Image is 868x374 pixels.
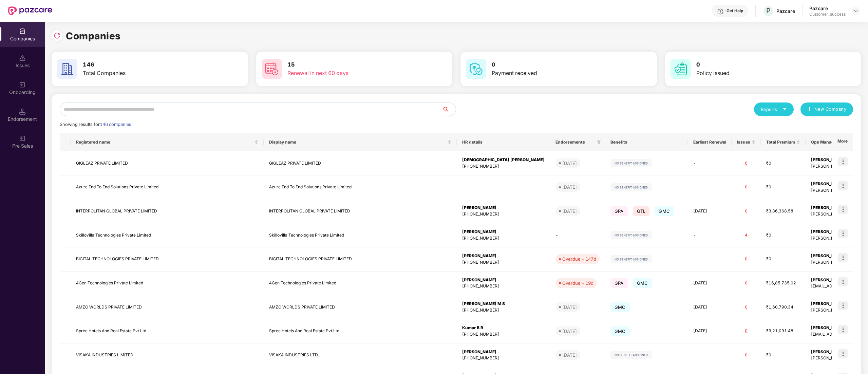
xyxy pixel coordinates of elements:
td: Azure End To End Solutions Private Limited [71,175,264,200]
div: [DATE] [562,160,577,167]
img: svg+xml;base64,PHN2ZyB4bWxucz0iaHR0cDovL3d3dy53My5vcmcvMjAwMC9zdmciIHdpZHRoPSI2MCIgaGVpZ2h0PSI2MC... [466,59,486,79]
div: Pazcare [809,5,846,12]
div: Pazcare [776,8,795,14]
img: icon [838,229,848,238]
th: More [832,133,853,151]
img: icon [838,157,848,166]
div: [PHONE_NUMBER] [462,235,545,242]
div: ₹9,21,091.48 [766,328,800,334]
div: [DATE] [562,184,577,190]
img: svg+xml;base64,PHN2ZyBpZD0iSXNzdWVzX2Rpc2FibGVkIiB4bWxucz0iaHR0cDovL3d3dy53My5vcmcvMjAwMC9zdmciIH... [19,55,26,61]
img: svg+xml;base64,PHN2ZyB4bWxucz0iaHR0cDovL3d3dy53My5vcmcvMjAwMC9zdmciIHdpZHRoPSI2MCIgaGVpZ2h0PSI2MC... [262,59,282,79]
div: [PHONE_NUMBER] [462,211,545,218]
div: Total Companies [83,69,205,77]
td: - [550,223,605,247]
th: Benefits [605,133,688,151]
span: Showing results for [60,122,132,127]
div: ₹16,85,735.02 [766,280,800,286]
img: svg+xml;base64,PHN2ZyB4bWxucz0iaHR0cDovL3d3dy53My5vcmcvMjAwMC9zdmciIHdpZHRoPSI2MCIgaGVpZ2h0PSI2MC... [57,59,77,79]
img: svg+xml;base64,PHN2ZyB4bWxucz0iaHR0cDovL3d3dy53My5vcmcvMjAwMC9zdmciIHdpZHRoPSIxMjIiIGhlaWdodD0iMj... [610,183,652,191]
button: plusNew Company [800,102,853,116]
div: ₹1,60,790.34 [766,304,800,311]
td: [DATE] [688,319,732,343]
div: [DATE] [562,328,577,335]
td: BIGITAL TECHNOLOGIES PRIVATE LIMITED [71,247,264,272]
th: Issues [732,133,761,151]
div: Kumar B R [462,325,545,331]
div: [DEMOGRAPHIC_DATA] [PERSON_NAME] [462,157,545,163]
div: [PHONE_NUMBER] [462,163,545,170]
img: New Pazcare Logo [8,6,52,15]
img: svg+xml;base64,PHN2ZyB4bWxucz0iaHR0cDovL3d3dy53My5vcmcvMjAwMC9zdmciIHdpZHRoPSIxMjIiIGhlaWdodD0iMj... [610,255,652,263]
th: HR details [457,133,550,151]
div: Customer_success [809,12,846,17]
div: ₹3,86,368.58 [766,208,800,214]
td: BIGITAL TECHNOLOGIES PRIVATE LIMITED [264,247,457,272]
th: Display name [264,133,457,151]
span: Total Premium [766,139,795,145]
div: ₹0 [766,256,800,262]
div: [PHONE_NUMBER] [462,355,545,361]
img: svg+xml;base64,PHN2ZyBpZD0iUmVsb2FkLTMyeDMyIiB4bWxucz0iaHR0cDovL3d3dy53My5vcmcvMjAwMC9zdmciIHdpZH... [54,32,60,39]
td: 4Gen Technologies Private Limited [71,272,264,296]
span: 146 companies. [100,122,132,127]
div: [DATE] [562,352,577,358]
span: GMC [610,302,630,312]
div: 0 [737,208,755,214]
td: INTERPOLITAN GLOBAL PRIVATE LIMITED [71,199,264,223]
td: - [688,175,732,200]
td: [DATE] [688,199,732,223]
td: - [688,247,732,272]
span: caret-down [782,107,787,111]
div: 0 [737,352,755,358]
div: Reports [761,106,787,113]
div: Overdue - 147d [562,256,596,262]
img: icon [838,205,848,214]
img: svg+xml;base64,PHN2ZyB4bWxucz0iaHR0cDovL3d3dy53My5vcmcvMjAwMC9zdmciIHdpZHRoPSIxMjIiIGhlaWdodD0iMj... [610,231,652,239]
td: Skillovilla Technologies Private Limited [71,223,264,247]
td: Skillovilla Technologies Private Limited [264,223,457,247]
div: [PERSON_NAME] M S [462,301,545,307]
div: ₹0 [766,184,800,190]
div: [PHONE_NUMBER] [462,259,545,266]
td: VISAKA INDUSTRIES LIMITED [71,343,264,368]
img: icon [838,349,848,358]
span: New Company [814,106,847,113]
div: ₹0 [766,352,800,358]
div: 0 [737,184,755,190]
img: icon [838,277,848,286]
td: GIGLEAZ PRIVATE LIMITED [264,151,457,175]
img: svg+xml;base64,PHN2ZyBpZD0iSGVscC0zMngzMiIgeG1sbnM9Imh0dHA6Ly93d3cudzMub3JnLzIwMDAvc3ZnIiB3aWR0aD... [717,8,724,15]
img: icon [838,325,848,334]
div: ₹0 [766,160,800,167]
span: P [766,7,771,15]
td: [DATE] [688,295,732,319]
span: Issues [737,139,750,145]
span: GMC [655,206,674,216]
div: [PERSON_NAME] [462,277,545,283]
img: icon [838,181,848,190]
span: filter [596,138,602,146]
td: - [688,223,732,247]
span: plus [807,107,812,112]
div: [PERSON_NAME] [462,349,545,355]
td: Azure End To End Solutions Private Limited [264,175,457,200]
img: svg+xml;base64,PHN2ZyBpZD0iQ29tcGFuaWVzIiB4bWxucz0iaHR0cDovL3d3dy53My5vcmcvMjAwMC9zdmciIHdpZHRoPS... [19,28,26,35]
img: svg+xml;base64,PHN2ZyB4bWxucz0iaHR0cDovL3d3dy53My5vcmcvMjAwMC9zdmciIHdpZHRoPSI2MCIgaGVpZ2h0PSI2MC... [671,59,691,79]
span: Endorsements [555,139,594,145]
span: filter [597,140,601,144]
div: [PERSON_NAME] [462,229,545,235]
img: svg+xml;base64,PHN2ZyBpZD0iRHJvcGRvd24tMzJ4MzIiIHhtbG5zPSJodHRwOi8vd3d3LnczLm9yZy8yMDAwL3N2ZyIgd2... [853,8,858,14]
td: - [688,343,732,368]
div: 4 [737,232,755,239]
img: svg+xml;base64,PHN2ZyB3aWR0aD0iMTQuNSIgaGVpZ2h0PSIxNC41IiB2aWV3Qm94PSIwIDAgMTYgMTYiIGZpbGw9Im5vbm... [19,108,26,115]
h1: Companies [66,29,121,43]
td: INTERPOLITAN GLOBAL PRIVATE LIMITED [264,199,457,223]
img: svg+xml;base64,PHN2ZyB3aWR0aD0iMjAiIGhlaWdodD0iMjAiIHZpZXdCb3g9IjAgMCAyMCAyMCIgZmlsbD0ibm9uZSIgeG... [19,81,26,88]
th: Earliest Renewal [688,133,732,151]
td: Spree Hotels And Real Estate Pvt Ltd [71,319,264,343]
h3: 0 [696,60,818,69]
div: [DATE] [562,208,577,214]
img: icon [838,253,848,262]
div: 0 [737,328,755,334]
